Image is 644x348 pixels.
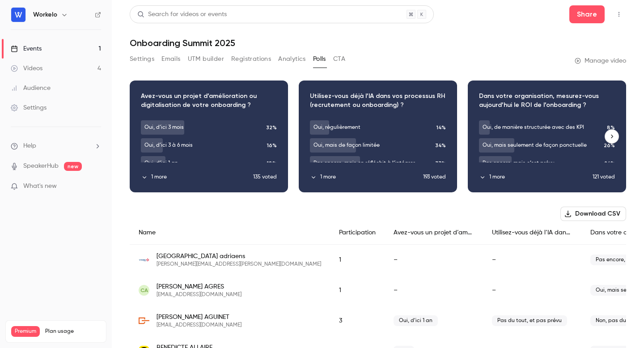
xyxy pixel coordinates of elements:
[11,103,47,112] div: Settings
[560,207,626,221] button: Download CSV
[11,326,40,337] span: Premium
[385,275,483,306] div: –
[11,8,25,22] img: Workelo
[157,282,241,291] span: [PERSON_NAME] AGRES
[231,52,271,66] button: Registrations
[483,275,581,306] div: –
[385,245,483,276] div: –
[140,286,148,294] span: CA
[11,84,51,93] div: Audience
[157,313,241,322] span: [PERSON_NAME] AGUINET
[394,315,438,326] span: Oui, d’ici 1 an
[492,315,567,326] span: Pas du tout, et pas prévu
[139,315,149,326] img: lyon.unicancer.fr
[139,255,149,265] img: cegelec.com
[479,173,593,181] button: 1 more
[157,261,321,268] span: [PERSON_NAME][EMAIL_ADDRESS][PERSON_NAME][DOMAIN_NAME]
[11,141,101,151] li: help-dropdown-opener
[310,173,423,181] button: 1 more
[130,221,330,245] div: Name
[330,245,385,276] div: 1
[45,328,101,335] span: Plan usage
[23,182,57,191] span: What's new
[11,44,42,53] div: Events
[313,52,326,66] button: Polls
[483,245,581,276] div: –
[569,5,605,23] button: Share
[23,161,59,171] a: SpeakerHub
[483,221,581,245] div: Utilisez-vous déjà l’IA dans vos processus RH (recrutement ou onboarding) ?
[575,56,626,65] a: Manage video
[141,173,253,181] button: 1 more
[330,275,385,306] div: 1
[130,52,154,66] button: Settings
[157,291,241,298] span: [EMAIL_ADDRESS][DOMAIN_NAME]
[333,52,345,66] button: CTA
[157,252,321,261] span: [GEOGRAPHIC_DATA] adriaens
[590,315,644,326] span: Non, pas du tout
[130,38,626,48] h1: Onboarding Summit 2025
[137,10,227,19] div: Search for videos or events
[157,322,241,329] span: [EMAIL_ADDRESS][DOMAIN_NAME]
[23,141,36,151] span: Help
[33,10,57,19] h6: Workelo
[11,64,42,73] div: Videos
[278,52,306,66] button: Analytics
[161,52,180,66] button: Emails
[64,162,82,171] span: new
[330,221,385,245] div: Participation
[188,52,224,66] button: UTM builder
[330,306,385,336] div: 3
[385,221,483,245] div: Avez-vous un projet d’amélioration ou digitalisation de votre onboarding ?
